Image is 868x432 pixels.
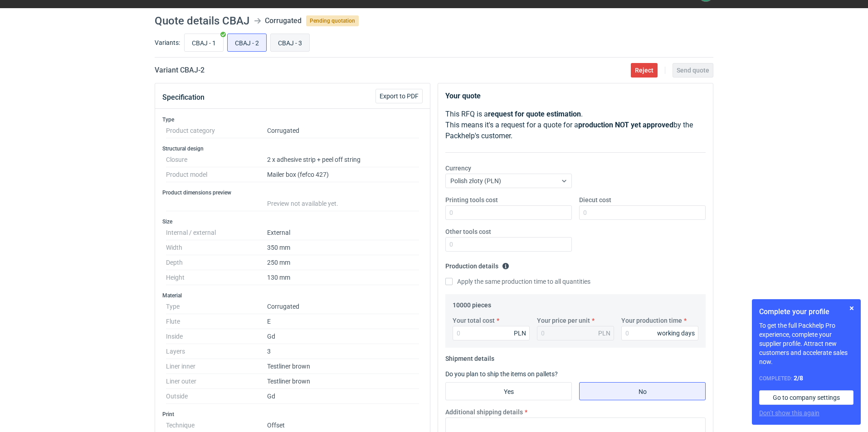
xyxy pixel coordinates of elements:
strong: Your quote [445,92,481,100]
label: Your total cost [453,316,495,325]
dd: Testliner brown [267,374,419,389]
label: Printing tools cost [445,195,498,204]
button: Specification [162,87,205,108]
label: Do you plan to ship the items on pallets? [445,370,558,378]
input: 0 [445,205,572,220]
dd: Corrugated [267,123,419,138]
div: Completed: [759,374,853,383]
label: Your production time [621,316,682,325]
dd: Corrugated [267,299,419,314]
label: Variants: [155,38,180,47]
dt: Height [166,270,267,285]
span: Pending quotation [306,15,359,26]
span: Export to PDF [380,93,419,99]
button: Skip for now [846,303,857,314]
dt: Closure [166,152,267,167]
label: Apply the same production time to all quantities [445,277,590,286]
h1: Complete your profile [759,306,853,317]
legend: Production details [445,259,509,270]
label: Diecut cost [579,195,611,204]
dt: Internal / external [166,225,267,240]
span: Send quote [677,67,709,73]
dt: Layers [166,344,267,359]
h3: Product dimensions preview [162,189,423,196]
dd: Gd [267,329,419,344]
legend: Shipment details [445,351,494,362]
input: 0 [445,237,572,252]
legend: 10000 pieces [453,298,491,309]
strong: request for quote estimation [488,110,581,118]
h3: Print [162,411,423,418]
dt: Type [166,299,267,314]
dt: Inside [166,329,267,344]
strong: 2 / 8 [794,374,803,382]
label: No [579,382,706,400]
dt: Product model [166,167,267,182]
div: Corrugated [265,15,302,26]
h3: Type [162,116,423,123]
label: Your price per unit [537,316,590,325]
dd: Gd [267,389,419,404]
label: Yes [445,382,572,400]
h1: Quote details CBAJ [155,15,249,26]
button: Send quote [673,63,713,78]
a: Go to company settings [759,390,853,405]
div: working days [657,329,695,338]
input: 0 [579,205,706,220]
dt: Liner outer [166,374,267,389]
dt: Outside [166,389,267,404]
p: This RFQ is a . This means it's a request for a quote for a by the Packhelp's customer. [445,109,706,141]
dt: Flute [166,314,267,329]
h3: Size [162,218,423,225]
dd: 130 mm [267,270,419,285]
div: PLN [598,329,610,338]
dd: External [267,225,419,240]
dd: E [267,314,419,329]
dt: Width [166,240,267,255]
h3: Structural design [162,145,423,152]
label: CBAJ - 1 [184,34,224,52]
dd: 350 mm [267,240,419,255]
input: 0 [453,326,530,340]
dt: Product category [166,123,267,138]
button: Export to PDF [375,89,423,103]
dd: Testliner brown [267,359,419,374]
label: Other tools cost [445,227,491,236]
label: Currency [445,164,471,173]
strong: production NOT yet approved [578,121,673,129]
span: Preview not available yet. [267,200,338,207]
input: 0 [621,326,698,340]
dd: 3 [267,344,419,359]
dd: 250 mm [267,255,419,270]
button: Reject [631,63,658,78]
span: Reject [635,67,653,73]
h3: Material [162,292,423,299]
span: Polish złoty (PLN) [450,177,501,184]
button: Don’t show this again [759,408,819,417]
label: CBAJ - 3 [270,34,310,52]
dd: Mailer box (fefco 427) [267,167,419,182]
dt: Liner inner [166,359,267,374]
p: To get the full Packhelp Pro experience, complete your supplier profile. Attract new customers an... [759,321,853,366]
label: CBAJ - 2 [227,34,267,52]
dd: 2 x adhesive strip + peel off string [267,152,419,167]
label: Additional shipping details [445,408,523,417]
div: PLN [514,329,526,338]
dt: Depth [166,255,267,270]
h2: Variant CBAJ - 2 [155,65,205,76]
